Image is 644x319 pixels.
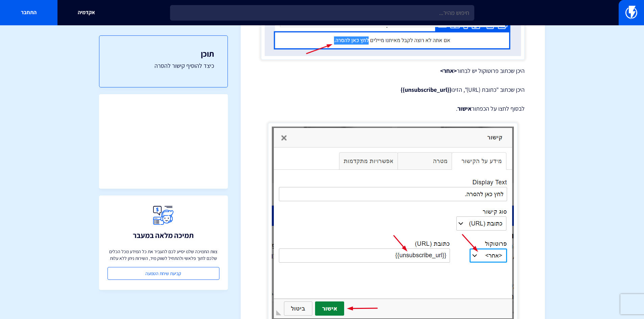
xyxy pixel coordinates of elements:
p: לבסוף לחצו על הכפתור . [261,104,525,113]
p: צוות התמיכה שלנו יסייע לכם להעביר את כל המידע מכל הכלים שלכם לתוך פלאשי ולהתחיל לשווק מיד, השירות... [108,248,219,262]
a: קביעת שיחת הטמעה [108,267,219,280]
h3: תוכן [113,49,214,58]
strong: אישור [457,105,472,112]
strong: {{unsubscribe_url}} [401,86,451,94]
input: חיפוש מהיר... [170,5,474,21]
h3: תמיכה מלאה במעבר [133,231,194,239]
a: כיצד להוסיף קישור להסרה [113,61,214,70]
strong: <אחר> [440,67,457,75]
p: היכן שכתוב פרוטוקול יש לבחור [261,67,525,75]
p: היכן שכתוב "כתובת (URL)", הזינו [261,85,525,94]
